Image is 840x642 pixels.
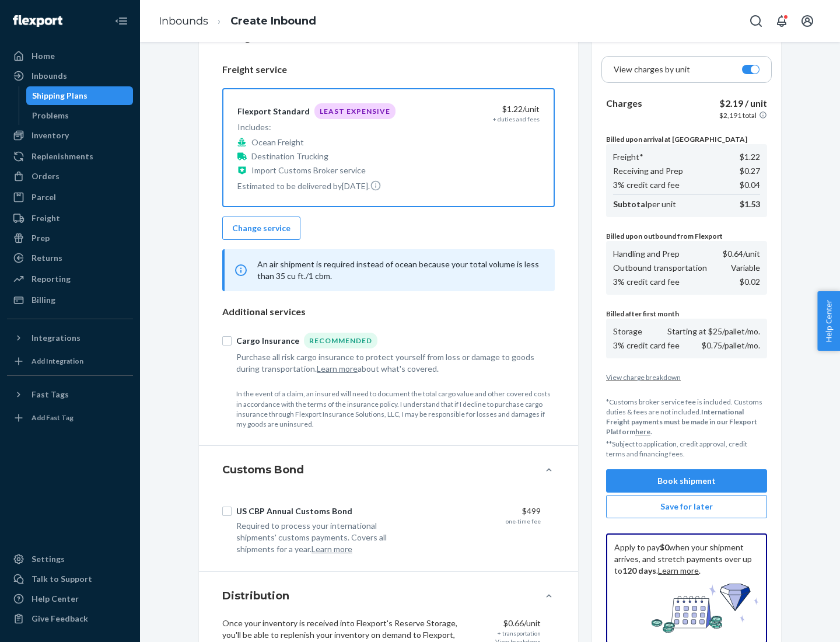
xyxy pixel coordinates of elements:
[32,110,69,121] div: Problems
[222,507,232,516] input: US CBP Annual Customs Bond
[731,262,760,274] p: Variable
[251,151,328,162] p: Destination Trucking
[740,179,760,191] p: $0.04
[622,566,656,575] b: 120 days
[418,103,540,115] div: $1.22 /unit
[419,505,541,517] div: $499
[26,86,134,105] a: Shipping Plans
[32,70,67,82] div: Inbounds
[222,336,232,346] input: Cargo InsuranceRecommended
[7,550,133,568] a: Settings
[606,231,767,241] p: Billed upon outbound from Flexport
[237,106,310,117] div: Flexport Standard
[613,165,683,177] p: Receiving and Prep
[32,613,88,624] div: Give Feedback
[606,372,767,382] button: View charge breakdown
[222,305,555,319] p: Additional services
[7,67,133,85] a: Inbounds
[613,199,647,209] b: Subtotal
[7,291,133,309] a: Billing
[7,249,133,267] a: Returns
[7,167,133,186] a: Orders
[723,248,760,260] p: $0.64 /unit
[635,427,650,436] a: here
[32,130,69,141] div: Inventory
[606,97,642,109] b: Charges
[32,389,69,400] div: Fast Tags
[667,326,760,337] p: Starting at $25/pallet/mo.
[236,389,555,429] p: In the event of a claim, an insured will need to document the total cargo value and other covered...
[13,15,62,27] img: Flexport logo
[719,97,767,110] p: $2.19 / unit
[817,291,840,351] button: Help Center
[159,15,208,27] a: Inbounds
[32,170,60,182] div: Orders
[7,589,133,608] a: Help Center
[32,294,55,306] div: Billing
[32,191,56,203] div: Parcel
[613,340,680,351] p: 3% credit card fee
[770,9,793,33] button: Open notifications
[740,276,760,288] p: $0.02
[7,570,133,588] a: Talk to Support
[7,147,133,166] a: Replenishments
[7,188,133,207] a: Parcel
[7,352,133,371] a: Add Integration
[26,106,134,125] a: Problems
[237,180,395,192] p: Estimated to be delivered by [DATE] .
[222,588,289,603] h4: Distribution
[7,270,133,288] a: Reporting
[614,64,690,75] p: View charges by unit
[606,495,767,518] button: Save for later
[744,9,768,33] button: Open Search Box
[506,517,541,525] div: one-time fee
[7,385,133,404] button: Fast Tags
[32,413,73,423] div: Add Fast Tag
[740,151,760,163] p: $1.22
[32,232,50,244] div: Prep
[606,397,767,437] p: *Customs broker service fee is included. Customs duties & fees are not included.
[32,212,60,224] div: Freight
[606,134,767,144] p: Billed upon arrival at [GEOGRAPHIC_DATA]
[317,363,358,375] button: Learn more
[606,309,767,319] p: Billed after first month
[236,335,299,347] div: Cargo Insurance
[222,462,304,477] h4: Customs Bond
[7,209,133,228] a: Freight
[32,151,93,162] div: Replenishments
[740,165,760,177] p: $0.27
[237,121,395,133] p: Includes:
[613,262,707,274] p: Outbound transportation
[230,15,316,27] a: Create Inbound
[32,573,92,585] div: Talk to Support
[7,126,133,145] a: Inventory
[32,332,80,344] div: Integrations
[251,165,366,176] p: Import Customs Broker service
[110,9,133,33] button: Close Navigation
[613,326,642,337] p: Storage
[236,351,541,375] div: Purchase all risk cargo insurance to protect yourself from loss or damage to goods during transpo...
[7,409,133,427] a: Add Fast Tag
[613,198,676,210] p: per unit
[613,151,643,163] p: Freight*
[311,543,352,555] button: Learn more
[32,252,62,264] div: Returns
[236,505,352,517] div: US CBP Annual Customs Bond
[257,259,541,282] p: An air shipment is required instead of ocean because your total volume is less than 35 cu ft./1 cbm.
[658,566,699,575] a: Learn more
[149,4,325,39] ol: breadcrumbs
[251,137,304,148] p: Ocean Freight
[493,115,540,123] div: + duties and fees
[702,340,760,351] p: $0.75/pallet/mo.
[32,553,65,565] div: Settings
[613,248,680,260] p: Handling and Prep
[613,179,680,191] p: 3% credit card fee
[614,542,759,577] p: Apply to pay when your shipment arrives, and stretch payments over up to . .
[719,110,757,120] p: $2,191 total
[32,50,55,62] div: Home
[606,407,757,436] b: International Freight payments must be made in our Flexport Platform .
[32,593,79,605] div: Help Center
[32,356,83,366] div: Add Integration
[7,329,133,347] button: Integrations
